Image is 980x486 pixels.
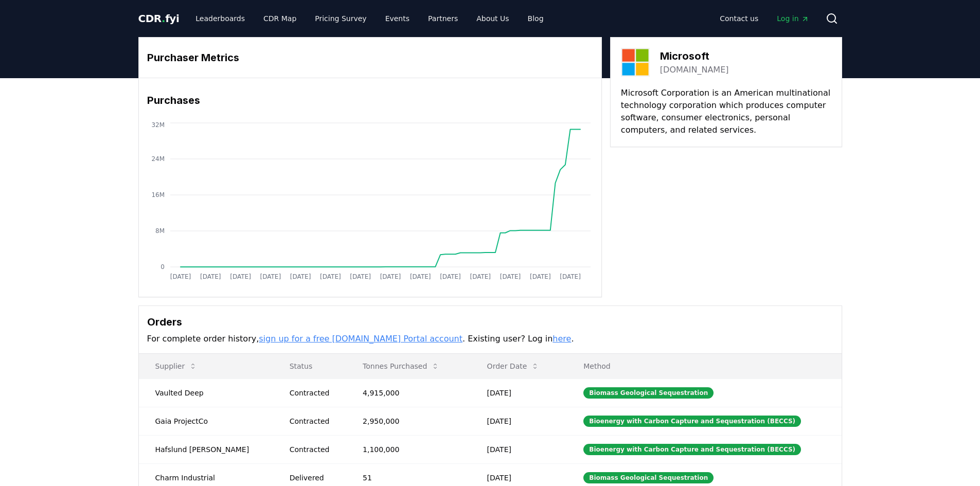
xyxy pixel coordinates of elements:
[139,407,273,435] td: Gaia ProjectCo
[260,273,281,280] tspan: [DATE]
[621,48,650,77] img: Microsoft-logo
[440,273,461,280] tspan: [DATE]
[346,407,471,435] td: 2,950,000
[468,9,517,28] a: About Us
[147,314,833,330] h3: Orders
[139,435,273,463] td: Hafslund [PERSON_NAME]
[155,227,165,235] tspan: 8M
[147,93,593,108] h3: Purchases
[138,11,180,26] a: CDR.fyi
[187,9,253,28] a: Leaderboards
[290,273,311,280] tspan: [DATE]
[471,407,567,435] td: [DATE]
[161,263,165,271] tspan: 0
[259,334,462,344] a: sign up for a free [DOMAIN_NAME] Portal account
[380,273,401,280] tspan: [DATE]
[187,9,551,28] nav: Main
[409,273,431,280] tspan: [DATE]
[711,9,767,28] a: Contact us
[621,87,831,136] p: Microsoft Corporation is an American multinational technology corporation which produces computer...
[660,48,729,64] h3: Microsoft
[500,273,521,280] tspan: [DATE]
[560,273,581,280] tspan: [DATE]
[471,435,567,463] td: [DATE]
[151,121,165,129] tspan: 32M
[147,333,833,345] p: For complete order history, . Existing user? Log in .
[255,9,305,28] a: CDR Map
[346,379,471,407] td: 4,915,000
[583,472,714,483] div: Biomass Geological Sequestration
[583,387,714,399] div: Biomass Geological Sequestration
[520,9,552,28] a: Blog
[290,473,338,483] div: Delivered
[170,273,191,280] tspan: [DATE]
[281,361,338,371] p: Status
[350,273,371,280] tspan: [DATE]
[377,9,418,28] a: Events
[470,273,491,280] tspan: [DATE]
[711,9,817,28] nav: Main
[290,444,338,455] div: Contracted
[583,416,801,427] div: Bioenergy with Carbon Capture and Sequestration (BECCS)
[420,9,466,28] a: Partners
[230,273,251,280] tspan: [DATE]
[479,356,548,376] button: Order Date
[769,9,817,28] a: Log in
[553,334,571,344] a: here
[151,191,165,199] tspan: 16M
[151,155,165,163] tspan: 24M
[777,13,809,24] span: Log in
[139,379,273,407] td: Vaulted Deep
[307,9,375,28] a: Pricing Survey
[660,64,729,76] a: [DOMAIN_NAME]
[290,416,338,426] div: Contracted
[583,444,801,455] div: Bioenergy with Carbon Capture and Sequestration (BECCS)
[147,356,206,376] button: Supplier
[200,273,221,280] tspan: [DATE]
[162,12,165,25] span: .
[290,388,338,398] div: Contracted
[354,356,448,376] button: Tonnes Purchased
[320,273,341,280] tspan: [DATE]
[530,273,551,280] tspan: [DATE]
[147,50,593,65] h3: Purchaser Metrics
[138,12,180,25] span: CDR fyi
[346,435,471,463] td: 1,100,000
[575,361,833,371] p: Method
[471,379,567,407] td: [DATE]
